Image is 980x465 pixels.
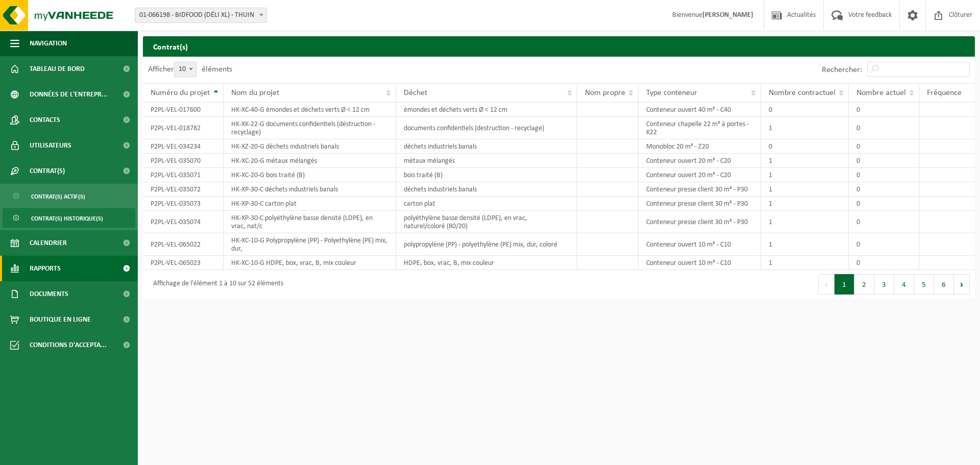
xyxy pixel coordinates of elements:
span: Conditions d'accepta... [30,332,107,358]
td: 0 [849,182,919,197]
td: Conteneur ouvert 20 m³ - C20 [639,154,761,168]
td: 0 [761,103,849,117]
span: Navigation [30,31,67,56]
td: 0 [849,197,919,211]
button: 3 [874,274,894,295]
td: 1 [761,211,849,233]
td: 0 [849,154,919,168]
button: 6 [934,274,954,295]
span: Contrat(s) actif(s) [31,187,85,206]
td: HDPE, box, vrac, B, mix couleur [396,256,578,270]
td: HK-XC-10-G Polypropylène (PP) - Polyethylène (PE) mix, dur, [224,233,396,256]
td: déchets industriels banals [396,139,578,154]
td: Conteneur presse client 30 m³ - P30 [639,211,761,233]
td: HK-XP-30-C polyéthylène basse densité (LDPE), en vrac, nat/c [224,211,396,233]
td: 0 [849,168,919,182]
a: Contrat(s) actif(s) [3,186,135,206]
span: 01-066198 - BIDFOOD (DÉLI XL) - THUIN [135,8,266,22]
label: Afficher éléments [148,65,232,74]
span: 10 [175,62,196,77]
td: 0 [761,139,849,154]
button: 5 [914,274,934,295]
span: Nom propre [585,89,625,97]
td: HK-XP-30-C déchets industriels banals [224,182,396,197]
span: Type conteneur [646,89,697,97]
td: Conteneur presse client 30 m³ - P30 [639,197,761,211]
span: Documents [30,281,68,307]
strong: [PERSON_NAME] [702,11,753,19]
span: Calendrier [30,230,67,256]
td: 0 [849,139,919,154]
td: P2PL-VEL-065023 [143,256,224,270]
span: Déchet [404,89,427,97]
td: 1 [761,154,849,168]
span: Nombre actuel [856,89,906,97]
td: bois traité (B) [396,168,578,182]
td: HK-XC-40-G émondes et déchets verts Ø < 12 cm [224,103,396,117]
td: carton plat [396,197,578,211]
span: Fréquence [927,89,962,97]
td: HK-XC-20-G bois traité (B) [224,168,396,182]
td: HK-XC-20-G métaux mélangés [224,154,396,168]
td: 0 [849,103,919,117]
span: Nombre contractuel [769,89,836,97]
td: 1 [761,182,849,197]
span: Rapports [30,256,61,281]
span: Utilisateurs [30,133,71,158]
span: Données de l'entrepr... [30,82,108,107]
td: 0 [849,256,919,270]
span: 01-066198 - BIDFOOD (DÉLI XL) - THUIN [135,8,267,23]
td: émondes et déchets verts Ø < 12 cm [396,103,578,117]
td: P2PL-VEL-018782 [143,117,224,139]
td: P2PL-VEL-034234 [143,139,224,154]
span: Contrat(s) historique(s) [31,209,103,228]
td: P2PL-VEL-035073 [143,197,224,211]
td: 1 [761,256,849,270]
h2: Contrat(s) [143,36,975,56]
span: Nom du projet [231,89,279,97]
button: 1 [835,274,854,295]
td: HK-XK-22-G documents confidentiels (déstruction - recyclage) [224,117,396,139]
button: Next [954,274,970,295]
span: 10 [174,62,197,77]
td: Conteneur chapelle 22 m³ à portes - K22 [639,117,761,139]
td: 1 [761,117,849,139]
div: Affichage de l'élément 1 à 10 sur 52 éléments [148,275,283,293]
label: Rechercher: [822,66,862,74]
td: Conteneur ouvert 40 m³ - C40 [639,103,761,117]
td: HK-XC-10-G HDPE, box, vrac, B, mix couleur [224,256,396,270]
td: Conteneur ouvert 10 m³ - C10 [639,233,761,256]
td: HK-XP-30-C carton plat [224,197,396,211]
td: P2PL-VEL-065022 [143,233,224,256]
td: 1 [761,168,849,182]
td: P2PL-VEL-035074 [143,211,224,233]
td: P2PL-VEL-035071 [143,168,224,182]
td: 0 [849,233,919,256]
button: Previous [818,274,835,295]
td: Conteneur ouvert 20 m³ - C20 [639,168,761,182]
td: 1 [761,197,849,211]
td: documents confidentiels (destruction - recyclage) [396,117,578,139]
span: Contacts [30,107,60,133]
span: Numéro du projet [151,89,210,97]
td: polyéthylène basse densité (LDPE), en vrac, naturel/coloré (80/20) [396,211,578,233]
span: Tableau de bord [30,56,85,82]
td: Monobloc 20 m³ - Z20 [639,139,761,154]
td: HK-XZ-20-G déchets industriels banals [224,139,396,154]
td: 1 [761,233,849,256]
td: P2PL-VEL-035072 [143,182,224,197]
td: Conteneur presse client 30 m³ - P30 [639,182,761,197]
td: P2PL-VEL-035070 [143,154,224,168]
a: Contrat(s) historique(s) [3,208,135,228]
span: Contrat(s) [30,158,65,184]
td: métaux mélangés [396,154,578,168]
span: Boutique en ligne [30,307,91,332]
td: P2PL-VEL-017600 [143,103,224,117]
td: déchets industriels banals [396,182,578,197]
td: polypropylène (PP) - polyethylène (PE) mix, dur, coloré [396,233,578,256]
td: Conteneur ouvert 10 m³ - C10 [639,256,761,270]
button: 4 [894,274,914,295]
td: 0 [849,211,919,233]
td: 0 [849,117,919,139]
button: 2 [854,274,874,295]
